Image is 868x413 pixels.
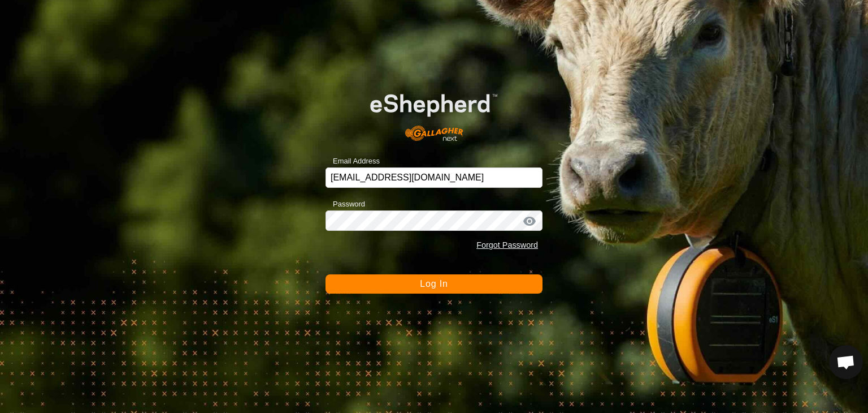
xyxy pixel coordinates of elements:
[325,274,542,294] button: Log In
[829,345,863,379] div: Open chat
[325,167,542,188] input: Email Address
[325,156,380,167] label: Email Address
[325,199,365,210] label: Password
[476,240,538,249] a: Forgot Password
[347,76,520,150] img: E-shepherd Logo
[420,279,448,289] span: Log In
